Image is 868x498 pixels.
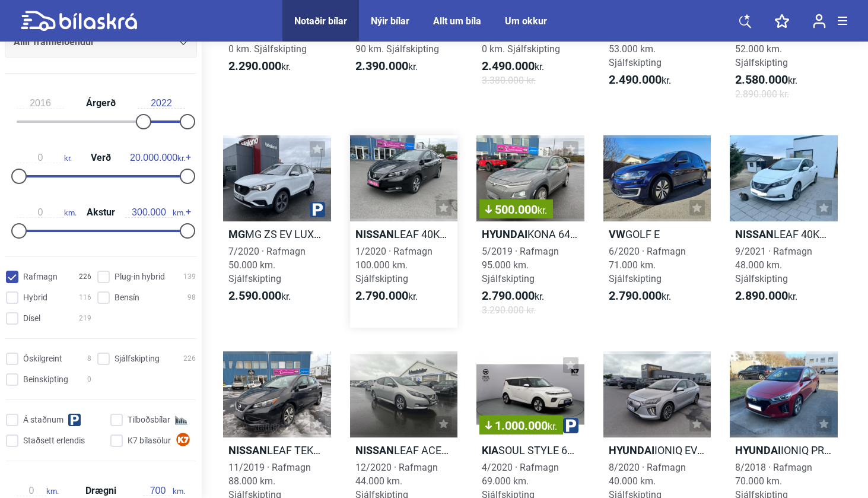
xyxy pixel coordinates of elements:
[228,30,311,55] span: 12/2022 · Rafmagn 0 km. Sjálfskipting
[355,444,394,456] b: Nissan
[476,443,584,457] h2: SOUL STYLE 64 KWH
[228,444,267,456] b: Nissan
[482,59,544,74] span: kr.
[371,15,409,27] a: Nýir bílar
[355,246,433,284] span: 1/2020 · Rafmagn 100.000 km. Sjálfskipting
[482,303,536,317] span: 3.290.000 kr.
[355,228,394,240] b: Nissan
[476,135,584,328] a: 500.000kr.HyundaiKONA 64 KWH PREMIUM5/2019 · Rafmagn95.000 km. Sjálfskipting2.790.000kr.3.290.000...
[79,312,91,325] span: 219
[735,72,788,87] b: 2.580.000
[23,434,85,447] span: Staðsett erlendis
[228,289,291,303] span: kr.
[735,30,818,68] span: 10/2020 · Rafmagn 52.000 km. Sjálfskipting
[603,135,711,328] a: VWGOLF E6/2020 · Rafmagn71.000 km. Sjálfskipting2.790.000kr.
[223,135,331,328] a: MgMG ZS EV LUXURY 44,5KWH7/2020 · Rafmagn50.000 km. Sjálfskipting2.590.000kr.
[609,72,662,87] b: 2.490.000
[23,312,40,325] span: Dísel
[228,59,281,73] b: 2.290.000
[433,15,481,27] a: Allt um bíla
[476,227,584,241] h2: KONA 64 KWH PREMIUM
[505,15,547,27] a: Um okkur
[482,228,527,240] b: Hyundai
[183,353,196,365] span: 226
[730,135,838,328] a: NissanLEAF 40KWH TEKNA9/2021 · Rafmagn48.000 km. Sjálfskipting2.890.000kr.
[609,288,662,303] b: 2.790.000
[115,353,160,365] span: Sjálfskipting
[125,207,185,218] span: km.
[609,444,654,456] b: Hyundai
[223,443,331,457] h2: LEAF TEKNA 62 KWH
[79,271,91,283] span: 226
[735,87,789,101] span: 2.890.000 kr.
[23,373,68,386] span: Beinskipting
[730,443,838,457] h2: IONIQ PREMIUM
[603,227,711,241] h2: GOLF E
[609,289,671,303] span: kr.
[482,30,564,55] span: 11/2022 · Rafmagn 0 km. Sjálfskipting
[187,291,196,304] span: 98
[482,289,544,303] span: kr.
[485,204,547,215] span: 500.000
[228,228,245,240] b: Mg
[355,59,408,73] b: 2.390.000
[223,227,331,241] h2: MG ZS EV LUXURY 44,5KWH
[294,15,347,27] a: Notaðir bílar
[482,288,535,303] b: 2.790.000
[79,291,91,304] span: 116
[609,246,686,284] span: 6/2020 · Rafmagn 71.000 km. Sjálfskipting
[84,208,118,217] span: Akstur
[482,74,536,87] span: 3.380.000 kr.
[813,14,826,28] img: user-login.svg
[130,153,185,163] span: kr.
[115,271,165,283] span: Plug-in hybrid
[609,228,625,240] b: VW
[548,421,557,432] span: kr.
[603,443,711,457] h2: IONIQ EV PREMIUM 39KWH
[23,271,58,283] span: Rafmagn
[609,30,686,68] span: 9/2018 · Rafmagn 53.000 km. Sjálfskipting
[143,486,185,496] span: km.
[563,418,578,433] img: parking.png
[735,288,788,303] b: 2.890.000
[355,289,418,303] span: kr.
[228,288,281,303] b: 2.590.000
[730,227,838,241] h2: LEAF 40KWH TEKNA
[14,34,94,50] span: Allir framleiðendur
[82,486,119,496] span: Drægni
[485,420,557,432] span: 1.000.000
[482,246,559,284] span: 5/2019 · Rafmagn 95.000 km. Sjálfskipting
[23,353,62,365] span: Óskilgreint
[228,246,306,284] span: 7/2020 · Rafmagn 50.000 km. Sjálfskipting
[482,444,498,456] b: Kia
[735,73,797,87] span: kr.
[538,205,547,216] span: kr.
[23,291,47,304] span: Hybrid
[350,135,458,328] a: NissanLEAF 40KWH1/2020 · Rafmagn100.000 km. Sjálfskipting2.790.000kr.
[128,414,170,426] span: Tilboðsbílar
[23,414,63,426] span: Á staðnum
[482,59,535,73] b: 2.490.000
[310,202,325,217] img: parking.png
[735,246,812,284] span: 9/2021 · Rafmagn 48.000 km. Sjálfskipting
[735,228,774,240] b: Nissan
[350,227,458,241] h2: LEAF 40KWH
[355,30,439,55] span: 11/2021 · Rafmagn 90 km. Sjálfskipting
[355,288,408,303] b: 2.790.000
[17,486,59,496] span: km.
[735,289,797,303] span: kr.
[735,444,781,456] b: Hyundai
[83,99,119,108] span: Árgerð
[87,373,91,386] span: 0
[115,291,139,304] span: Bensín
[350,443,458,457] h2: LEAF ACENTA 40KWH
[183,271,196,283] span: 139
[609,73,671,87] span: kr.
[88,153,114,163] span: Verð
[17,207,77,218] span: km.
[128,434,171,447] span: K7 bílasölur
